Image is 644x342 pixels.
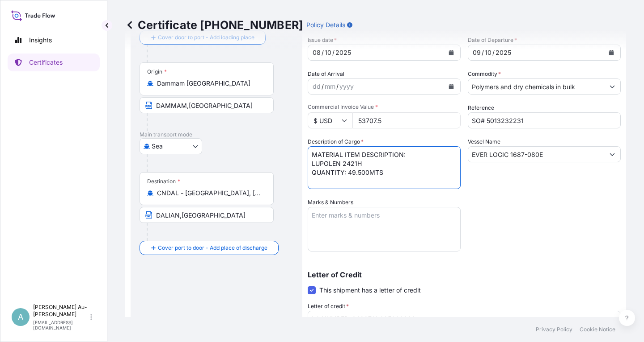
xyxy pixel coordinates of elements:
[468,137,500,146] label: Vessel Name
[8,54,100,71] a: Certificates
[492,47,495,58] div: /
[8,31,100,49] a: Insights
[140,138,202,154] button: Select transport
[147,68,167,75] div: Origin
[157,79,263,88] input: Origin
[444,45,458,60] button: Calendar
[152,142,163,151] span: Sea
[140,97,274,113] input: Text to appear on certificate
[308,103,461,111] span: Commercial Invoice Value
[308,146,461,189] textarea: ITEM DESCRIPTION: LUPOLEN 2421H QUANTITY: 49.500MTS
[308,302,349,311] label: Letter of credit
[306,21,345,29] p: Policy Details
[322,81,324,92] div: /
[125,18,303,32] p: Certificate [PHONE_NUMBER]
[472,47,482,58] div: day,
[495,47,512,58] div: year,
[444,79,458,94] button: Calendar
[352,112,461,128] input: Enter amount
[33,304,89,318] p: [PERSON_NAME] Au-[PERSON_NAME]
[140,131,293,138] p: Main transport mode
[29,36,52,45] p: Insights
[157,189,263,198] input: Destination
[29,58,63,67] p: Certificates
[332,47,335,58] div: /
[322,47,324,58] div: /
[308,70,344,78] span: Date of Arrival
[604,45,619,60] button: Calendar
[33,320,89,330] p: [EMAIL_ADDRESS][DOMAIN_NAME]
[482,47,484,58] div: /
[312,47,322,58] div: day,
[468,78,604,95] input: Type to search commodity
[339,81,355,92] div: year,
[468,70,501,78] label: Commodity
[140,241,279,255] button: Cover port to door - Add place of discharge
[604,146,620,162] button: Show suggestions
[324,81,336,92] div: month,
[140,207,274,223] input: Text to appear on certificate
[580,326,615,333] a: Cookie Notice
[308,137,364,146] label: Description of Cargo
[468,112,621,128] input: Enter booking reference
[319,286,421,295] span: This shipment has a letter of credit
[312,81,322,92] div: day,
[536,326,572,333] a: Privacy Policy
[18,313,23,321] span: A
[604,78,620,95] button: Show suggestions
[484,47,492,58] div: month,
[147,178,180,185] div: Destination
[336,81,339,92] div: /
[308,271,621,278] p: Letter of Credit
[468,103,494,112] label: Reference
[335,47,352,58] div: year,
[468,146,604,162] input: Type to search vessel name or IMO
[308,198,353,207] label: Marks & Numbers
[158,243,267,252] span: Cover port to door - Add place of discharge
[324,47,332,58] div: month,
